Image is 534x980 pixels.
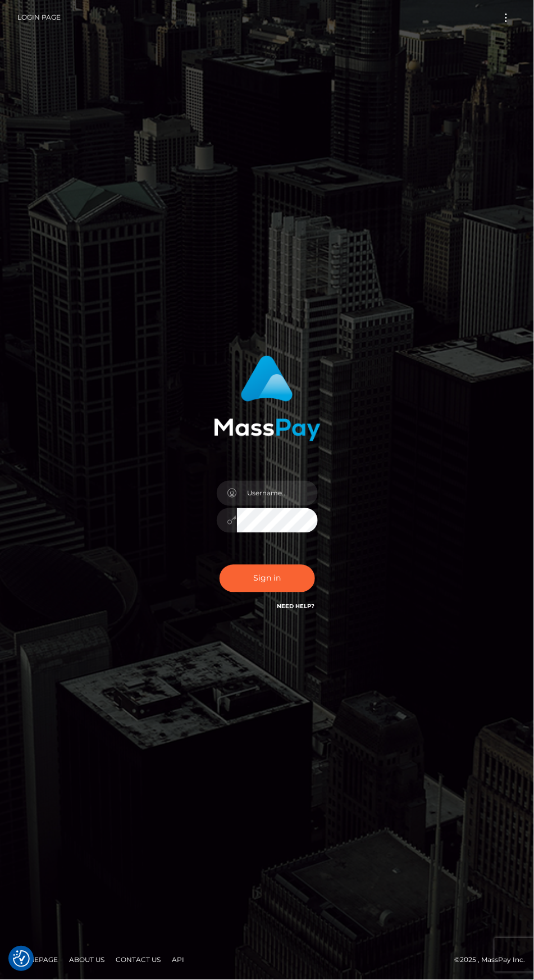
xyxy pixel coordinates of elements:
a: Homepage [12,951,62,969]
a: Login Page [17,6,61,29]
img: MassPay Login [214,356,321,441]
input: Username... [237,481,318,506]
a: Contact Us [111,951,165,969]
div: © 2025 , MassPay Inc. [8,954,526,967]
button: Consent Preferences [13,951,30,968]
button: Toggle navigation [496,10,517,25]
a: About Us [65,951,109,969]
a: API [167,951,189,969]
a: Need Help? [277,603,315,610]
button: Sign in [220,565,315,592]
img: Revisit consent button [13,951,30,968]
